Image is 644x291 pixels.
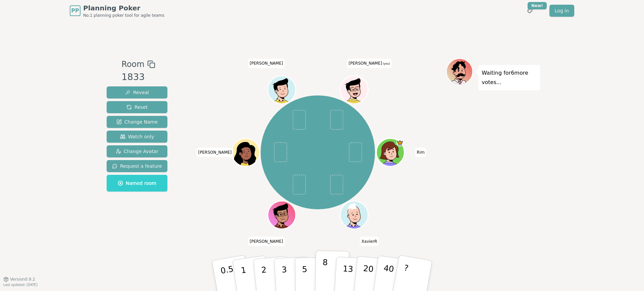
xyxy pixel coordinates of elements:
span: Click to change your name [248,236,285,246]
button: Named room [107,175,167,192]
a: PPPlanning PokerNo.1 planning poker tool for agile teams [70,3,164,18]
span: Rim is the host [396,139,404,146]
span: Request a feature [112,163,162,169]
button: Change Avatar [107,145,167,157]
span: Click to change your name [197,148,233,157]
span: Click to change your name [347,59,391,68]
button: Watch only [107,131,167,143]
span: Planning Poker [83,3,164,13]
span: Watch only [120,133,154,140]
button: Reveal [107,86,167,98]
button: Reset [107,101,167,113]
span: Change Name [116,119,158,125]
button: New! [524,5,536,17]
p: Waiting for 6 more votes... [482,68,537,87]
button: Version0.9.2 [3,277,35,282]
span: Room [121,58,144,70]
a: Log in [549,5,574,17]
span: Last updated: [DATE] [3,283,38,287]
div: 1833 [121,70,155,84]
div: New! [528,2,547,9]
button: Click to change your avatar [341,77,367,103]
span: Change Avatar [116,148,159,155]
button: Change Name [107,116,167,128]
span: Named room [118,180,156,187]
span: No.1 planning poker tool for agile teams [83,13,164,18]
button: Request a feature [107,160,167,172]
span: Reset [126,104,148,111]
span: PP [71,7,79,15]
span: Click to change your name [248,59,285,68]
span: Reveal [125,89,149,96]
span: (you) [382,62,390,65]
span: Click to change your name [415,148,426,157]
span: Click to change your name [360,236,379,246]
span: Version 0.9.2 [10,277,35,282]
